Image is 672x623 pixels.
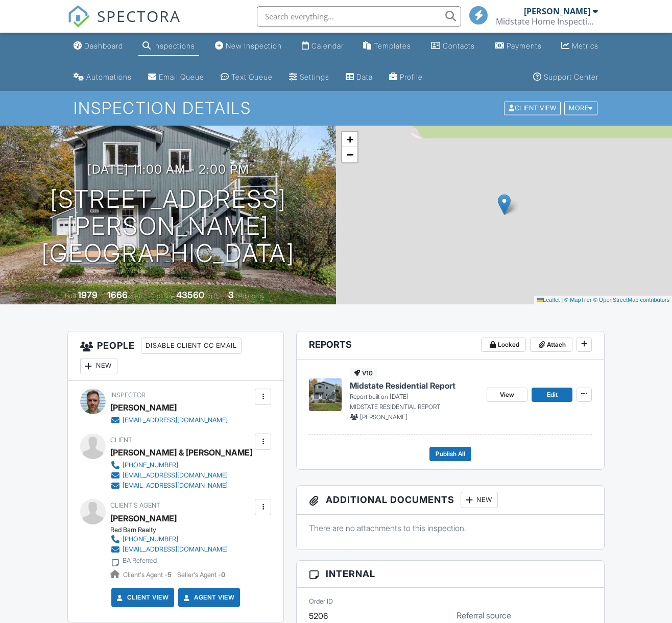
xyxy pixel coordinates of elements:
[537,297,560,303] a: Leaflet
[87,162,249,176] h3: [DATE] 11:00 am - 2:00 pm
[593,297,669,303] a: © OpenStreetMap contributors
[110,415,228,425] a: [EMAIL_ADDRESS][DOMAIN_NAME]
[123,461,178,469] div: [PHONE_NUMBER]
[257,6,461,27] input: Search everything...
[110,445,252,460] div: [PERSON_NAME] & [PERSON_NAME]
[110,526,236,534] div: Red Barn Realty
[67,5,90,28] img: The Best Home Inspection Software - Spectora
[297,486,604,515] h3: Additional Documents
[544,73,598,81] div: Support Center
[572,41,598,50] div: Metrics
[129,292,143,300] span: sq. ft.
[231,73,273,81] div: Text Queue
[110,436,132,444] span: Client
[177,571,225,579] span: Seller's Agent -
[65,292,76,300] span: Built
[385,68,427,87] a: Company Profile
[504,102,561,115] div: Client View
[564,102,597,115] div: More
[235,292,263,300] span: bedrooms
[69,37,127,56] a: Dashboard
[503,104,563,111] a: Client View
[138,37,199,56] a: Inspections
[153,292,175,300] span: Lot Size
[16,186,320,267] h1: [STREET_ADDRESS][PERSON_NAME] [GEOGRAPHIC_DATA]
[123,535,178,543] div: [PHONE_NUMBER]
[123,571,173,579] span: Client's Agent -
[97,5,181,27] span: SPECTORA
[557,37,603,56] a: Metrics
[427,37,479,56] a: Contacts
[342,68,377,87] a: Data
[461,492,498,508] div: New
[206,292,219,300] span: sq.ft.
[342,132,357,147] a: Zoom in
[110,470,244,481] a: [EMAIL_ADDRESS][DOMAIN_NAME]
[110,460,244,470] a: [PHONE_NUMBER]
[561,297,563,303] span: |
[115,592,169,603] a: Client View
[110,544,228,555] a: [EMAIL_ADDRESS][DOMAIN_NAME]
[498,194,511,215] img: Marker
[298,37,348,56] a: Calendar
[309,597,333,606] label: Order ID
[69,68,136,87] a: Automations (Basic)
[443,41,475,50] div: Contacts
[110,534,228,544] a: [PHONE_NUMBER]
[107,290,128,300] div: 1666
[84,41,123,50] div: Dashboard
[141,338,242,354] div: Disable Client CC Email
[68,331,284,381] h3: People
[123,416,228,424] div: [EMAIL_ADDRESS][DOMAIN_NAME]
[228,290,234,300] div: 3
[159,73,204,81] div: Email Queue
[110,400,177,415] div: [PERSON_NAME]
[524,6,590,16] div: [PERSON_NAME]
[309,522,592,534] p: There are no attachments to this inspection.
[491,37,546,56] a: Payments
[300,73,329,81] div: Settings
[457,610,511,621] label: Referral source
[221,571,225,579] strong: 0
[123,557,157,565] div: BA Referred
[182,592,234,603] a: Agent View
[86,73,132,81] div: Automations
[285,68,333,87] a: Settings
[110,391,146,399] span: Inspector
[74,99,598,117] h1: Inspection Details
[167,571,172,579] strong: 5
[123,545,228,554] div: [EMAIL_ADDRESS][DOMAIN_NAME]
[67,14,181,35] a: SPECTORA
[297,561,604,587] h3: Internal
[342,147,357,162] a: Zoom out
[356,73,373,81] div: Data
[311,41,344,50] div: Calendar
[144,68,208,87] a: Email Queue
[123,482,228,490] div: [EMAIL_ADDRESS][DOMAIN_NAME]
[374,41,411,50] div: Templates
[176,290,204,300] div: 43560
[347,133,353,146] span: +
[211,37,286,56] a: New Inspection
[359,37,415,56] a: Templates
[110,481,244,491] a: [EMAIL_ADDRESS][DOMAIN_NAME]
[226,41,282,50] div: New Inspection
[153,41,195,50] div: Inspections
[110,501,160,509] span: Client's Agent
[123,471,228,480] div: [EMAIL_ADDRESS][DOMAIN_NAME]
[496,16,598,27] div: Midstate Home Inspections LLC
[507,41,542,50] div: Payments
[529,68,603,87] a: Support Center
[110,511,177,526] a: [PERSON_NAME]
[400,73,423,81] div: Profile
[347,148,353,161] span: −
[564,297,592,303] a: © MapTiler
[78,290,98,300] div: 1979
[80,358,117,374] div: New
[217,68,277,87] a: Text Queue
